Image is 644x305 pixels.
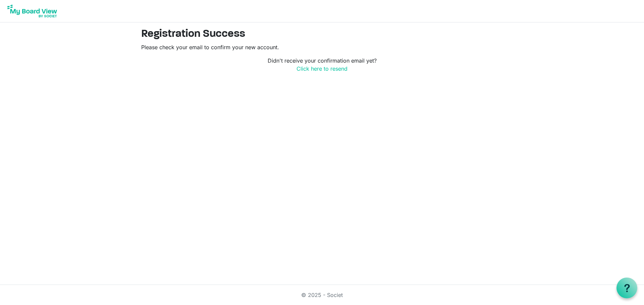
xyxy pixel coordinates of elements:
p: Please check your email to confirm your new account. [141,43,503,51]
img: My Board View Logo [5,3,59,19]
a: Click here to resend [297,65,347,72]
p: Didn't receive your confirmation email yet? [141,57,503,73]
h2: Registration Success [141,28,503,41]
a: © 2025 - Societ [301,292,343,298]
